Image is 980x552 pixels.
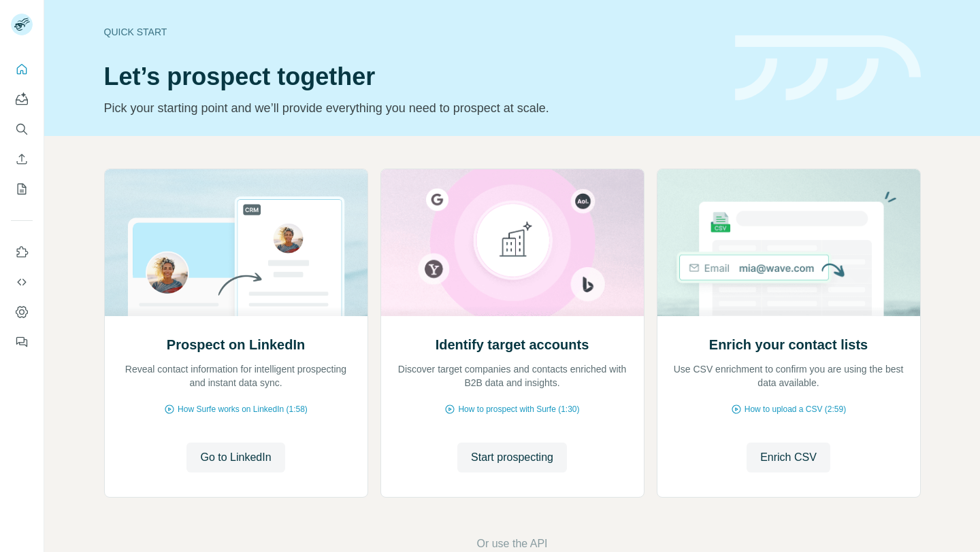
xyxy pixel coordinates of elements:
button: Enrich CSV [747,443,830,472]
span: Go to LinkedIn [200,449,271,466]
button: Use Surfe API [11,270,33,294]
button: Dashboard [11,300,33,324]
button: Feedback [11,330,33,354]
span: How to prospect with Surfe (1:30) [458,403,579,415]
img: banner [735,35,921,101]
span: How Surfe works on LinkedIn (1:58) [178,403,308,415]
span: How to upload a CSV (2:59) [745,403,846,415]
h2: Identify target accounts [436,335,589,354]
div: Quick start [104,25,719,39]
h2: Enrich your contact lists [709,335,868,354]
p: Use CSV enrichment to confirm you are using the best data available. [671,362,906,390]
button: My lists [11,177,33,201]
button: Use Surfe on LinkedIn [11,240,33,264]
img: Enrich your contact lists [657,169,921,316]
h2: Prospect on LinkedIn [167,335,305,354]
p: Pick your starting point and we’ll provide everything you need to prospect at scale. [104,99,719,118]
p: Discover target companies and contacts enriched with B2B data and insights. [395,362,630,390]
button: Search [11,117,33,141]
p: Reveal contact information for intelligent prospecting and instant data sync. [118,362,354,390]
h1: Let’s prospect together [104,63,719,90]
button: Go to LinkedIn [186,443,284,472]
img: Agents [15,92,29,106]
img: Identify target accounts [380,169,644,316]
button: Start prospecting [457,443,567,472]
button: Quick start [11,57,33,82]
button: Or use the API [476,536,547,552]
span: Enrich CSV [760,449,817,466]
button: Enrich CSV [11,147,33,171]
button: Agents Inbox [11,87,33,111]
img: Prospect on LinkedIn [104,169,368,316]
span: Start prospecting [471,449,553,466]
